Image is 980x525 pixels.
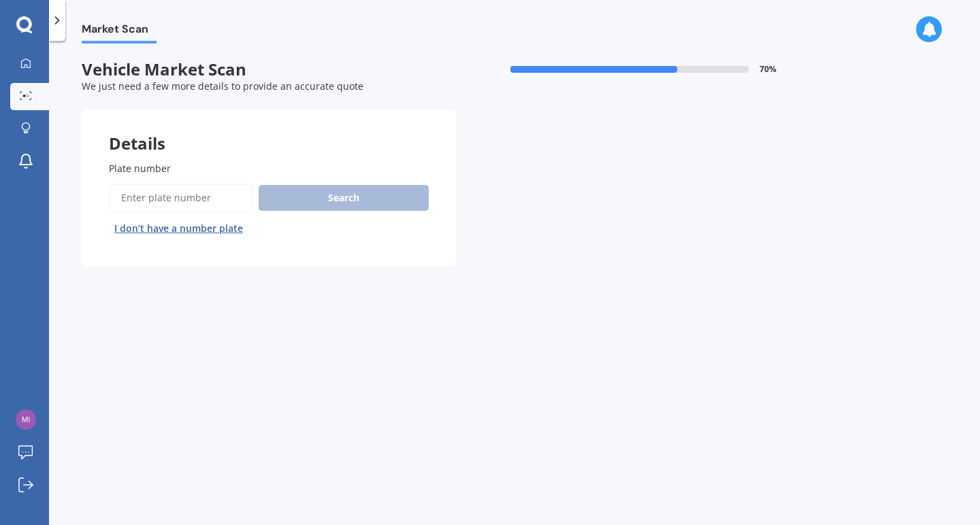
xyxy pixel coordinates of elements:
[82,80,363,92] span: We just need a few more details to provide an accurate quote
[109,218,248,239] button: I don’t have a number plate
[109,184,253,212] input: Enter plate number
[109,162,171,175] span: Plate number
[82,109,456,150] div: Details
[82,22,157,41] span: Market Scan
[759,65,777,74] span: 70 %
[16,409,36,430] img: b99471e5ddd09ae93ceec6d3fe3f03a1
[82,60,456,80] span: Vehicle Market Scan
